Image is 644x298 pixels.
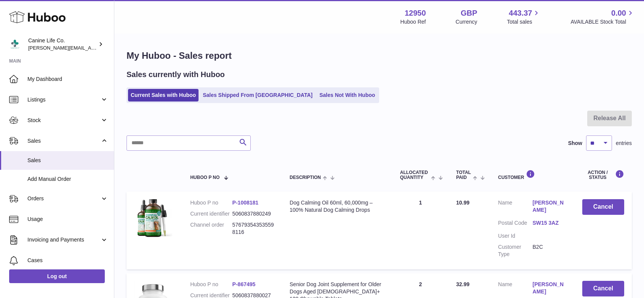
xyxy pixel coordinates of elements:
span: My Dashboard [27,76,108,83]
span: Add Manual Order [27,176,108,183]
strong: GBP [461,8,477,18]
dt: Huboo P no [190,199,232,206]
h2: Sales currently with Huboo [127,69,225,80]
div: Currency [456,18,477,26]
a: 443.37 Total sales [507,8,541,26]
strong: 12950 [405,8,426,18]
a: [PERSON_NAME] [533,281,567,295]
a: SW15 3AZ [533,219,567,227]
label: Show [568,140,582,147]
dt: Current identifier [190,210,232,217]
img: kevin@clsgltd.co.uk [9,39,21,50]
button: Cancel [582,199,624,215]
span: Cases [27,257,108,264]
div: Huboo Ref [400,18,426,26]
a: P-867495 [232,281,256,287]
div: Customer [498,170,567,180]
img: 129501747749241.jpg [134,199,172,237]
dt: Huboo P no [190,281,232,288]
div: Canine Life Co. [28,37,97,52]
span: Huboo P no [190,175,219,180]
a: Current Sales with Huboo [128,89,199,101]
a: Sales Not With Huboo [317,89,378,101]
a: Log out [9,269,105,283]
button: Cancel [582,281,624,296]
span: Total sales [507,18,541,26]
span: 0.00 [611,8,626,18]
span: Sales [27,137,100,145]
div: Action / Status [582,170,624,180]
span: AVAILABLE Stock Total [570,18,635,26]
td: 1 [392,192,449,269]
dt: Postal Code [498,219,533,229]
h1: My Huboo - Sales report [127,50,632,62]
dt: Channel order [190,221,232,236]
dd: 576793543535598116 [232,221,274,236]
a: P-1008181 [232,200,259,206]
dt: Name [498,199,533,216]
span: Invoicing and Payments [27,236,100,243]
span: Stock [27,117,100,124]
span: Usage [27,216,108,223]
span: Listings [27,96,100,103]
span: 10.99 [456,200,469,206]
span: [PERSON_NAME][EMAIL_ADDRESS][DOMAIN_NAME] [28,45,153,51]
span: Sales [27,157,108,164]
a: [PERSON_NAME] [533,199,567,214]
a: 0.00 AVAILABLE Stock Total [570,8,635,26]
dt: User Id [498,232,533,240]
dt: Customer Type [498,243,533,258]
a: Sales Shipped From [GEOGRAPHIC_DATA] [200,89,315,101]
span: 443.37 [509,8,532,18]
span: Total paid [456,170,471,180]
span: ALLOCATED Quantity [400,170,429,180]
dt: Name [498,281,533,297]
span: Orders [27,195,100,202]
span: entries [616,140,632,147]
div: Dog Calming Oil 60ml, 60,000mg – 100% Natural Dog Calming Drops [290,199,385,214]
span: 32.99 [456,281,469,287]
dd: 5060837880249 [232,210,274,217]
dd: B2C [533,243,567,258]
span: Description [290,175,321,180]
